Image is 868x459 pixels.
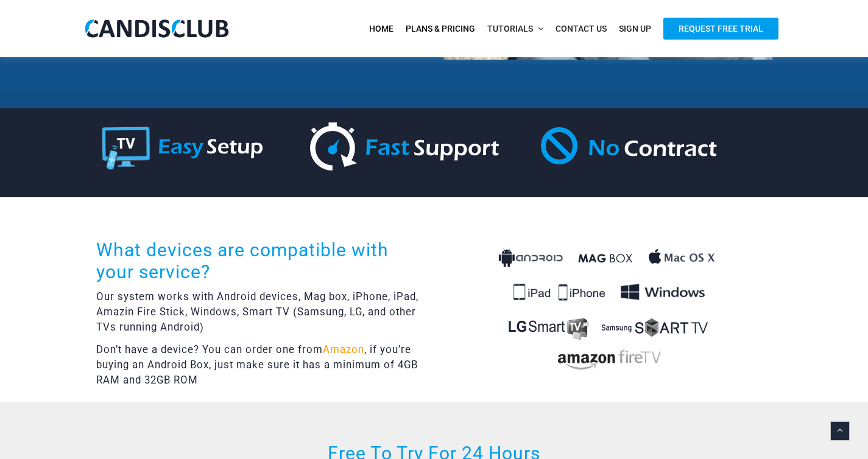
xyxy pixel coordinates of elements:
a: Request Free Trial [657,16,785,41]
span: Request Free Trial [663,18,778,40]
span: Don’t have a device? You can order one from , if you’re buying an Android Box, just make sure it ... [96,343,418,386]
a: Tutorials [481,16,549,41]
a: Contact Us [549,16,613,41]
span: Sign Up [619,24,651,33]
a: Plans & Pricing [400,16,481,41]
a: Amazon [323,343,364,356]
span: Our system works with Android devices, Mag box, iPhone, iPad, Amazin Fire Stick, Windows, Smart T... [96,290,418,333]
span: Tutorials [487,24,533,33]
span: Home [369,24,393,33]
span: Plans & Pricing [406,24,475,33]
span: What devices are compatible with your service? [96,239,389,282]
a: Back to top [830,421,850,441]
a: Sign Up [613,16,657,41]
span: Contact Us [556,24,607,33]
a: Home [363,16,400,41]
img: CandisClub [84,18,230,39]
